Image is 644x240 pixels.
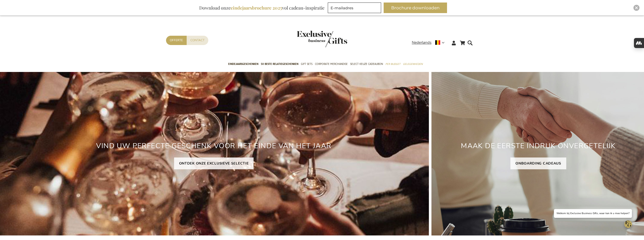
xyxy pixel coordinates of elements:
[412,40,431,46] span: Nederlands
[297,31,347,47] img: Exclusive Business gifts logo
[403,61,423,67] span: Gelegenheden
[412,40,448,46] div: Nederlands
[301,61,312,67] span: Gift Sets
[231,5,282,11] b: eindejaarsbrochure 2025
[228,61,258,67] span: Eindejaarsgeschenken
[297,31,322,47] a: store logo
[633,5,639,11] div: Close
[187,36,208,45] a: Contact
[510,157,566,169] a: ONBOARDING CADEAUS
[328,3,381,13] input: E-mailadres
[328,3,383,15] form: marketing offers and promotions
[315,61,348,67] span: Corporate Merchandise
[174,157,254,169] a: ONTDEK ONZE EXCLUSIEVE SELECTIE
[350,61,383,67] span: Select Keuze Cadeaubon
[635,6,638,9] img: Close
[197,3,327,13] div: Download onze vol cadeau-inspiratie
[166,36,187,45] a: Offerte
[385,61,400,67] span: Per Budget
[261,61,298,67] span: 50 beste relatiegeschenken
[384,3,447,13] button: Brochure downloaden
